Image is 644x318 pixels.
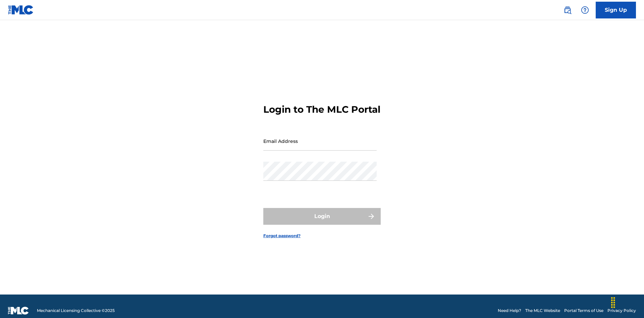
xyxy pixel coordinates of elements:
a: Need Help? [498,308,521,314]
div: Help [578,3,592,17]
a: The MLC Website [525,308,560,314]
h3: Login to The MLC Portal [263,104,380,115]
img: help [581,6,589,14]
a: Portal Terms of Use [564,308,603,314]
a: Sign Up [596,2,636,18]
a: Public Search [561,3,574,17]
span: Mechanical Licensing Collective © 2025 [37,308,115,314]
img: logo [8,307,29,315]
img: MLC Logo [8,5,34,15]
img: search [563,6,572,14]
a: Privacy Policy [607,308,636,314]
a: Forgot password? [263,233,301,239]
iframe: Chat Widget [610,286,644,318]
div: Drag [608,293,619,313]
